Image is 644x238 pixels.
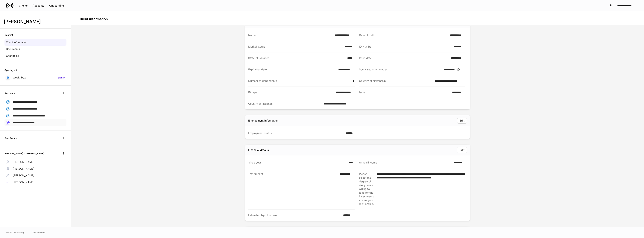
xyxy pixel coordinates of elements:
[359,56,448,60] div: Issue date
[4,165,66,172] a: [PERSON_NAME]
[4,39,66,46] a: Client information
[460,148,464,152] div: Edit
[47,3,66,9] button: Onboarding
[359,90,450,94] div: Issuer
[6,47,20,51] p: Documents
[4,91,15,95] h6: Accounts
[359,172,374,206] div: Please select the degree of risk you are willing to take for the investments across your relation...
[248,161,347,164] div: Since year
[79,17,108,21] h4: Client information
[248,119,278,122] div: Employment information
[248,148,269,152] div: Financial details
[4,172,66,179] a: [PERSON_NAME]
[30,3,47,9] button: Accounts
[359,33,447,37] div: Date of birth
[4,46,66,52] a: Documents
[248,213,341,217] div: Estimated liquid net worth
[460,119,464,122] div: Edit
[32,231,46,234] a: Data Disclaimer
[248,172,337,206] div: Tax bracket
[4,152,44,155] h6: [PERSON_NAME] & [PERSON_NAME]
[359,161,451,164] div: Annual income
[248,56,345,60] div: State of issuance
[4,68,18,72] h6: Syncing with
[13,174,34,177] p: [PERSON_NAME]
[16,3,30,9] button: Clients
[6,40,27,44] p: Client information
[248,45,343,48] div: Marital status
[49,4,64,7] div: Onboarding
[248,102,321,106] div: Country of issuance
[4,137,17,140] h6: Firm Forms
[4,74,66,81] a: WealthboxSign in
[248,33,332,37] div: Name
[6,231,24,234] span: © 2025 OneAdvisory
[4,33,13,37] h6: Content
[58,76,65,79] h6: Sign in
[248,68,336,71] div: Expiration date
[248,131,344,135] div: Employment status
[359,79,432,83] div: Country of citizenship
[13,180,34,184] p: [PERSON_NAME]
[359,68,442,71] div: Social security number
[248,79,351,83] div: Number of dependents
[457,147,467,153] button: Edit
[4,179,66,186] a: [PERSON_NAME]
[13,160,34,164] p: [PERSON_NAME]
[13,76,26,79] p: Wealthbox
[33,4,44,7] div: Accounts
[457,118,467,124] button: Edit
[4,52,66,59] a: Changelog
[6,54,19,58] p: Changelog
[248,90,333,94] div: ID type
[13,167,34,171] p: [PERSON_NAME]
[4,19,60,25] h3: [PERSON_NAME]
[4,159,66,165] a: [PERSON_NAME]
[19,4,28,7] div: Clients
[359,45,451,48] div: ID Number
